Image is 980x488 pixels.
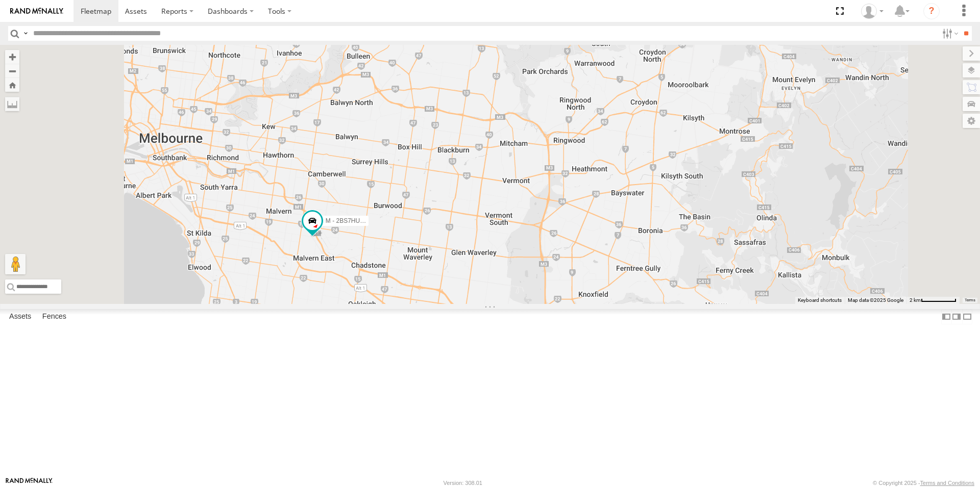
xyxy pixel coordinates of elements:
a: Visit our Website [6,478,53,488]
a: Terms and Conditions [920,480,974,486]
span: Map data ©2025 Google [848,297,903,303]
button: Keyboard shortcuts [798,297,842,304]
button: Zoom in [5,50,19,64]
button: Zoom Home [5,78,19,92]
i: ? [923,3,940,19]
div: Tye Clark [857,4,887,19]
label: Map Settings [963,114,980,128]
label: Fences [37,310,71,324]
div: © Copyright 2025 - [873,480,974,486]
label: Dock Summary Table to the Right [951,309,962,324]
button: Zoom out [5,64,19,78]
a: Terms (opens in new tab) [965,298,975,302]
label: Measure [5,97,19,111]
span: M - 2BS7HU - [PERSON_NAME] [326,217,416,224]
button: Map Scale: 2 km per 66 pixels [906,297,960,304]
button: Drag Pegman onto the map to open Street View [5,254,26,274]
label: Assets [4,310,36,324]
label: Search Query [21,26,30,41]
div: Version: 308.01 [444,480,482,486]
label: Hide Summary Table [962,309,972,324]
label: Search Filter Options [938,26,960,41]
span: 2 km [910,297,921,303]
img: rand-logo.svg [10,8,63,15]
label: Dock Summary Table to the Left [941,309,951,324]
